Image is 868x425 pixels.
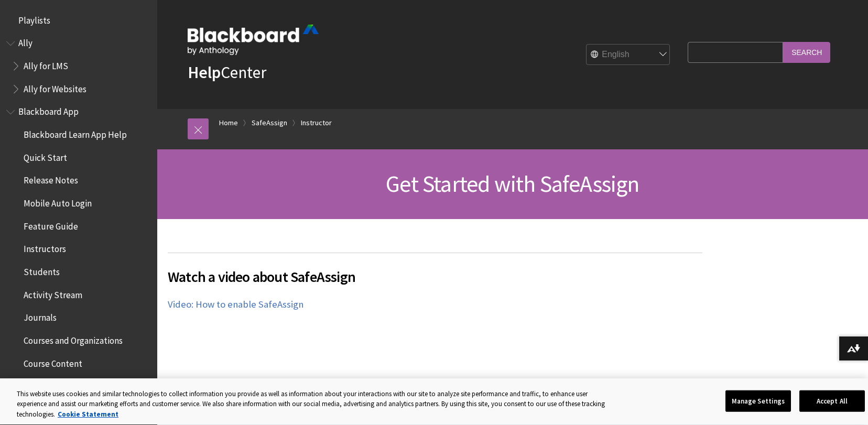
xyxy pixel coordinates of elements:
[18,103,79,117] span: Blackboard App
[725,390,791,412] button: Manage Settings
[6,35,151,98] nav: Book outline for Anthology Ally Help
[783,42,830,62] input: Search
[587,45,670,66] select: Site Language Selector
[219,116,238,129] a: Home
[24,172,78,186] span: Release Notes
[24,194,92,209] span: Mobile Auto Login
[24,80,86,94] span: Ally for Websites
[301,116,332,129] a: Instructor
[24,378,88,392] span: Course Messages
[24,309,57,323] span: Journals
[188,62,266,83] a: HelpCenter
[252,116,287,129] a: SafeAssign
[24,149,67,163] span: Quick Start
[168,298,303,311] a: Video: How to enable SafeAssign
[24,57,68,71] span: Ally for LMS
[386,169,639,198] span: Get Started with SafeAssign
[168,266,702,288] span: Watch a video about SafeAssign
[24,241,66,255] span: Instructors
[24,332,123,346] span: Courses and Organizations
[24,355,82,369] span: Course Content
[6,12,151,29] nav: Book outline for Playlists
[24,286,82,300] span: Activity Stream
[799,390,865,412] button: Accept All
[18,12,50,26] span: Playlists
[58,410,118,419] a: More information about your privacy, opens in a new tab
[188,25,319,55] img: Blackboard by Anthology
[24,263,60,277] span: Students
[18,35,32,49] span: Ally
[17,389,607,420] div: This website uses cookies and similar technologies to collect information you provide as well as ...
[188,62,221,83] strong: Help
[24,126,127,140] span: Blackboard Learn App Help
[24,217,78,232] span: Feature Guide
